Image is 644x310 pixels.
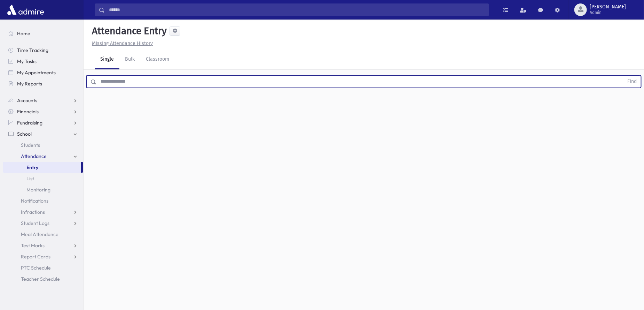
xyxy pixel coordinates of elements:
[3,45,83,56] a: Time Tracking
[3,273,83,285] a: Teacher Schedule
[21,198,48,204] span: Notifications
[21,254,50,260] span: Report Cards
[3,106,83,117] a: Financials
[3,251,83,262] a: Report Cards
[3,162,81,173] a: Entry
[3,139,83,151] a: Students
[17,81,42,87] span: My Reports
[3,117,83,128] a: Fundraising
[17,97,37,104] span: Accounts
[3,78,83,89] a: My Reports
[92,40,153,46] u: Missing Attendance History
[3,56,83,67] a: My Tasks
[3,184,83,195] a: Monitoring
[3,218,83,229] a: Student Logs
[590,10,626,15] span: Admin
[95,50,119,69] a: Single
[21,242,45,249] span: Test Marks
[26,187,50,193] span: Monitoring
[21,142,40,148] span: Students
[6,3,46,17] img: AdmirePro
[3,67,83,78] a: My Appointments
[3,240,83,251] a: Test Marks
[21,209,45,215] span: Infractions
[623,76,641,88] button: Find
[89,40,153,46] a: Missing Attendance History
[17,131,32,137] span: School
[3,206,83,218] a: Infractions
[3,28,83,39] a: Home
[21,153,47,159] span: Attendance
[3,95,83,106] a: Accounts
[3,195,83,206] a: Notifications
[26,164,38,171] span: Entry
[21,231,58,237] span: Meal Attendance
[26,175,34,182] span: List
[3,128,83,139] a: School
[3,151,83,162] a: Attendance
[17,120,42,126] span: Fundraising
[21,265,51,271] span: PTC Schedule
[89,25,167,37] h5: Attendance Entry
[21,220,49,226] span: Student Logs
[3,229,83,240] a: Meal Attendance
[119,50,140,69] a: Bulk
[17,47,48,53] span: Time Tracking
[17,108,39,115] span: Financials
[3,173,83,184] a: List
[17,69,56,76] span: My Appointments
[17,58,37,65] span: My Tasks
[3,262,83,273] a: PTC Schedule
[140,50,175,69] a: Classroom
[105,3,489,16] input: Search
[21,276,60,282] span: Teacher Schedule
[590,4,626,10] span: [PERSON_NAME]
[17,30,30,37] span: Home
